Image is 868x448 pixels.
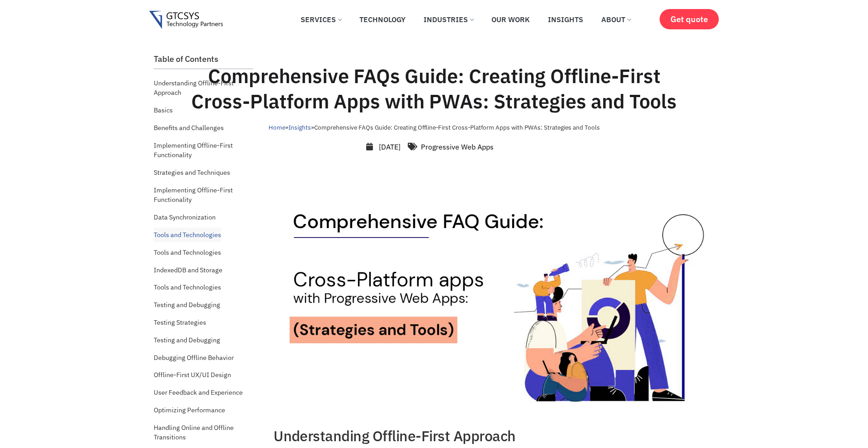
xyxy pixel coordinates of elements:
[696,270,859,407] iframe: chat widget
[154,54,253,64] h2: Table of Contents
[274,178,712,408] img: Comprehensive FAQ Guide_ Creating Offline-First Cross-Platform Apps with PWAs_ Strategies and Tools
[154,103,173,117] a: Basics
[154,76,253,100] a: Understanding Offline-First Approach
[154,280,221,294] a: Tools and Technologies
[154,298,220,312] a: Testing and Debugging
[269,123,600,131] span: » »
[149,11,223,29] img: Gtcsys logo
[154,183,253,207] a: Implementing Offline-First Functionality
[274,427,712,444] h2: Understanding Offline-First Approach
[154,315,206,330] a: Testing Strategies
[154,420,253,444] a: Handling Online and Offline Transitions
[353,9,412,29] a: Technology
[288,123,311,131] a: Insights
[154,350,234,365] a: Debugging Offline Behavior
[269,123,285,131] a: Home
[485,9,537,29] a: Our Work
[379,142,401,151] time: [DATE]
[154,121,224,135] a: Benefits and Challenges
[154,403,225,417] a: Optimizing Performance
[314,123,600,131] span: Comprehensive FAQs Guide: Creating Offline-First Cross-Platform Apps with PWAs: Strategies and Tools
[154,263,222,277] a: IndexedDB and Storage
[178,63,690,114] h1: Comprehensive FAQs Guide: Creating Offline-First Cross-Platform Apps with PWAs: Strategies and Tools
[594,9,637,29] a: About
[154,138,253,162] a: Implementing Offline-First Functionality
[660,9,719,29] a: Get quote
[154,333,220,347] a: Testing and Debugging
[154,245,221,260] a: Tools and Technologies
[154,165,230,180] a: Strategies and Techniques
[830,412,859,439] iframe: chat widget
[154,385,243,400] a: User Feedback and Experience
[541,9,590,29] a: Insights
[154,368,231,382] a: Offline-First UX/UI Design
[294,9,348,29] a: Services
[670,14,708,24] span: Get quote
[421,142,494,151] a: Progressive Web Apps
[154,210,216,224] a: Data Synchronization
[154,228,221,242] a: Tools and Technologies
[417,9,480,29] a: Industries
